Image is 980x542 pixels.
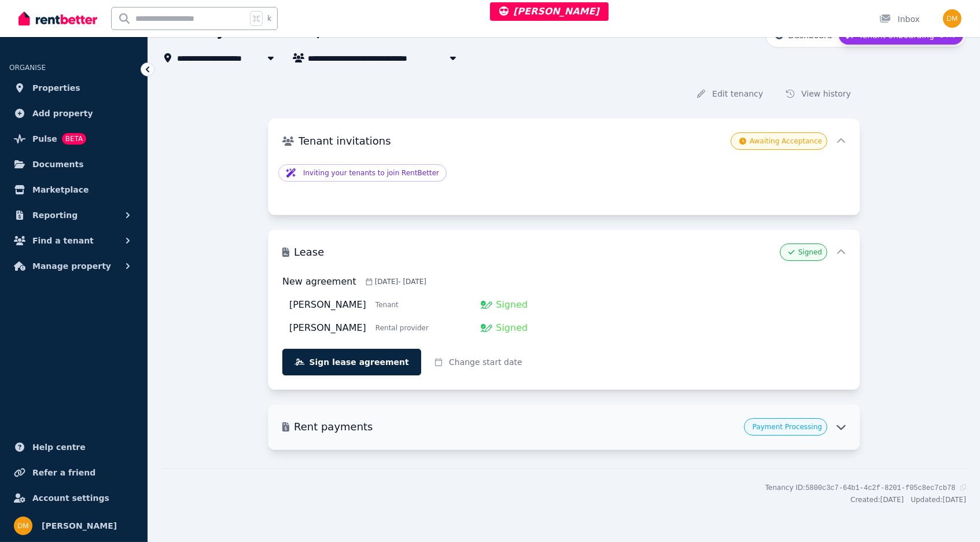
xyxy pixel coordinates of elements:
[32,466,95,480] span: Refer a friend
[375,300,399,309] div: Tenant
[765,483,966,493] button: Tenancy ID:5800c3c7-64b1-4c2f-8201-f05c8ec7cb78
[496,321,528,335] span: Signed
[289,321,366,335] div: [PERSON_NAME]
[375,277,426,286] span: [DATE] - [DATE]
[426,352,532,373] button: Change start date
[32,234,94,248] span: Find a tenant
[765,483,956,493] div: Tenancy ID:
[32,81,80,95] span: Properties
[9,255,138,278] button: Manage property
[62,133,86,145] span: BETA
[9,204,138,227] button: Reporting
[496,298,528,312] span: Signed
[278,164,850,182] div: Inviting your tenants to join RentBetter
[879,13,920,25] div: Inbox
[32,491,109,505] span: Account settings
[42,519,117,533] span: [PERSON_NAME]
[9,127,138,150] a: PulseBETA
[282,349,421,375] button: Sign lease agreement
[688,83,772,104] button: Edit tenancy
[19,10,97,27] img: RentBetter
[777,83,860,104] button: View history
[32,106,93,120] span: Add property
[9,461,138,484] a: Refer a friend
[9,76,138,99] a: Properties
[267,14,271,23] span: k
[9,436,138,459] a: Help centre
[499,6,599,17] span: [PERSON_NAME]
[753,422,822,432] span: Payment Processing
[14,517,32,535] img: Dan Milstein
[32,208,78,222] span: Reporting
[9,178,138,201] a: Marketplace
[9,64,46,72] span: ORGANISE
[32,183,89,197] span: Marketplace
[9,153,138,176] a: Documents
[32,259,111,273] span: Manage property
[303,168,439,178] p: Inviting your tenants to join RentBetter
[294,244,775,260] h3: Lease
[798,248,822,257] span: Signed
[481,322,492,334] img: Signed or not signed
[32,157,84,171] span: Documents
[750,137,822,146] span: Awaiting Acceptance
[299,133,726,149] h3: Tenant invitations
[850,495,904,504] span: Created: [DATE]
[32,440,86,454] span: Help centre
[289,298,366,312] div: [PERSON_NAME]
[943,9,961,28] img: Dan Milstein
[9,102,138,125] a: Add property
[375,323,429,333] div: Rental provider
[282,275,356,289] h4: New agreement
[32,132,57,146] span: Pulse
[9,229,138,252] button: Find a tenant
[9,486,138,510] a: Account settings
[294,419,739,435] h3: Rent payments
[911,495,966,504] span: Updated: [DATE]
[481,299,492,311] img: Signed or not signed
